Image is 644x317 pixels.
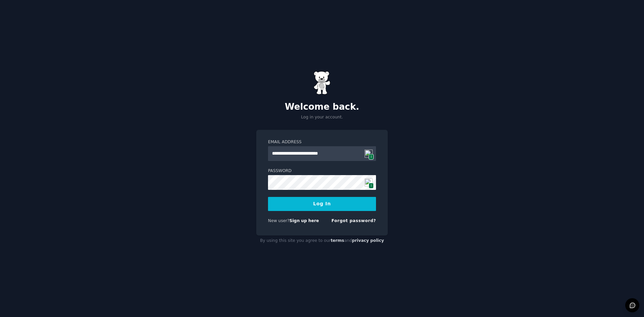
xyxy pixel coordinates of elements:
a: Forgot password? [331,218,376,223]
div: By using this site you agree to our and [256,235,388,246]
h2: Welcome back. [256,102,388,112]
a: Sign up here [289,218,319,223]
a: privacy policy [352,238,384,243]
span: 1 [369,183,374,189]
img: npw-badge-icon.svg [365,150,373,158]
label: Password [268,168,376,174]
p: Log in your account. [256,114,388,120]
label: Email Address [268,139,376,145]
img: npw-badge-icon.svg [365,178,373,187]
img: Gummy Bear [314,71,330,95]
button: Log In [268,197,376,211]
a: terms [331,238,344,243]
span: New user? [268,218,289,223]
span: 1 [369,154,374,160]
